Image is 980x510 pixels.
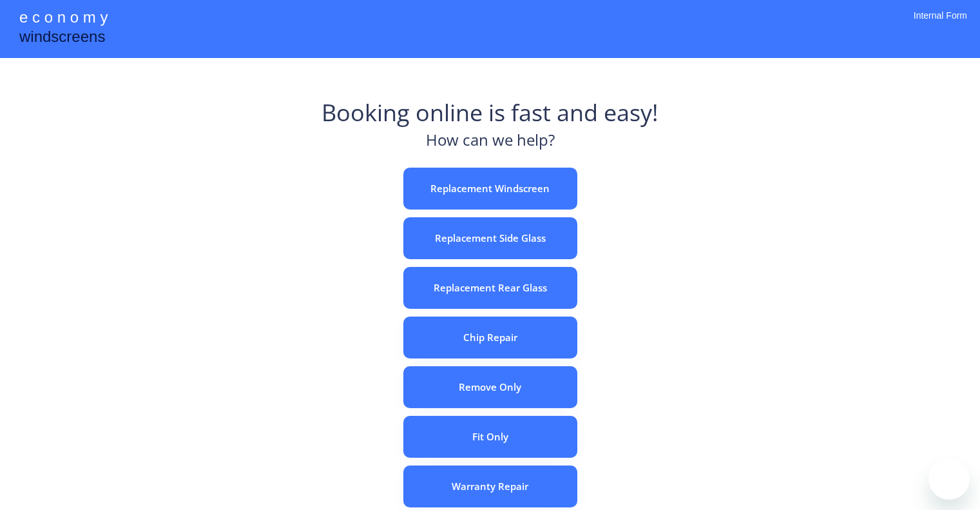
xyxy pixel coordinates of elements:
[928,458,970,500] iframe: Button to launch messaging window
[19,6,108,31] div: e c o n o m y
[403,168,577,210] button: Replacement Windscreen
[322,97,658,129] div: Booking online is fast and easy!
[403,317,577,358] button: Chip Repair
[403,466,577,507] button: Warranty Repair
[403,366,577,408] button: Remove Only
[403,217,577,259] button: Replacement Side Glass
[19,26,105,51] div: windscreens
[914,10,967,39] div: Internal Form
[426,129,555,158] div: How can we help?
[403,416,577,458] button: Fit Only
[403,267,577,309] button: Replacement Rear Glass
